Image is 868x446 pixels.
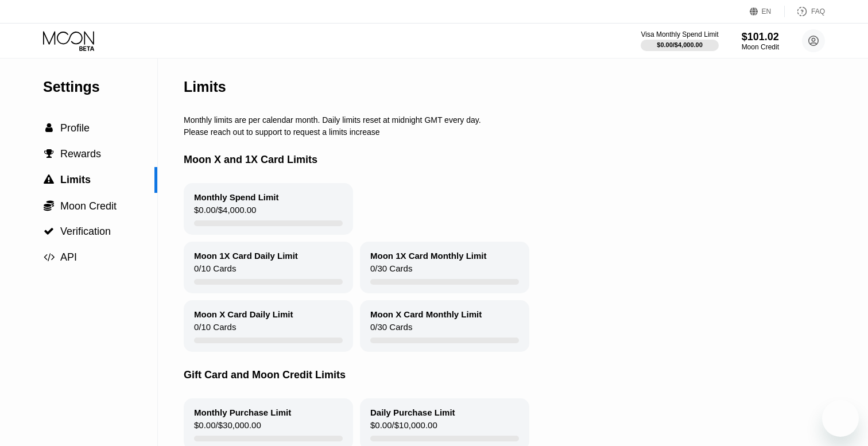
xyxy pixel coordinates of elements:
[811,7,825,15] div: FAQ
[742,31,779,43] div: $101.02
[60,122,90,134] span: Profile
[194,263,236,279] div: 0 / 10 Cards
[43,149,55,159] div: 
[43,226,55,236] div: 
[44,252,55,262] span: 
[370,263,412,279] div: 0 / 30 Cards
[370,309,482,319] div: Moon X Card Monthly Limit
[194,408,291,417] div: Monthly Purchase Limit
[60,148,101,160] span: Rewards
[750,6,785,17] div: EN
[44,149,54,159] span: 
[641,30,718,51] div: Visa Monthly Spend Limit$0.00/$4,000.00
[60,174,91,185] span: Limits
[43,123,55,133] div: 
[785,6,825,17] div: FAQ
[60,251,77,263] span: API
[44,200,54,211] span: 
[742,31,779,51] div: $101.02Moon Credit
[370,322,412,338] div: 0 / 30 Cards
[194,322,236,338] div: 0 / 10 Cards
[43,174,55,185] div: 
[194,192,279,202] div: Monthly Spend Limit
[43,252,55,262] div: 
[370,408,455,417] div: Daily Purchase Limit
[641,30,718,38] div: Visa Monthly Spend Limit
[370,251,487,261] div: Moon 1X Card Monthly Limit
[194,205,256,220] div: $0.00 / $4,000.00
[44,226,54,236] span: 
[60,200,117,212] span: Moon Credit
[44,174,54,185] span: 
[822,400,859,437] iframe: Button to launch messaging window
[45,123,53,133] span: 
[762,7,772,15] div: EN
[370,420,437,436] div: $0.00 / $10,000.00
[742,43,779,51] div: Moon Credit
[194,420,261,436] div: $0.00 / $30,000.00
[657,41,703,48] div: $0.00 / $4,000.00
[43,79,157,95] div: Settings
[60,226,111,237] span: Verification
[43,200,55,211] div: 
[184,79,226,95] div: Limits
[194,251,298,261] div: Moon 1X Card Daily Limit
[194,309,293,319] div: Moon X Card Daily Limit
